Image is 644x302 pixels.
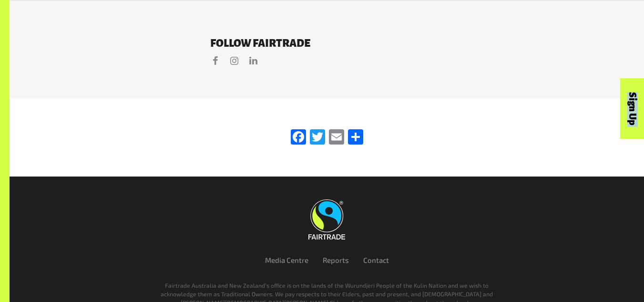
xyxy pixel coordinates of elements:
[210,38,444,49] h6: Follow Fairtrade
[327,129,346,146] a: Email
[363,256,389,264] a: Contact
[289,129,308,146] a: Facebook
[323,256,349,264] a: Reports
[229,55,239,66] a: Visit us on Instagram
[308,199,345,240] img: Fairtrade Australia New Zealand logo
[308,129,327,146] a: Twitter
[265,256,308,264] a: Media Centre
[346,129,365,146] a: Share
[210,55,221,66] a: Visit us on facebook
[248,55,258,66] a: Visit us on linkedIn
